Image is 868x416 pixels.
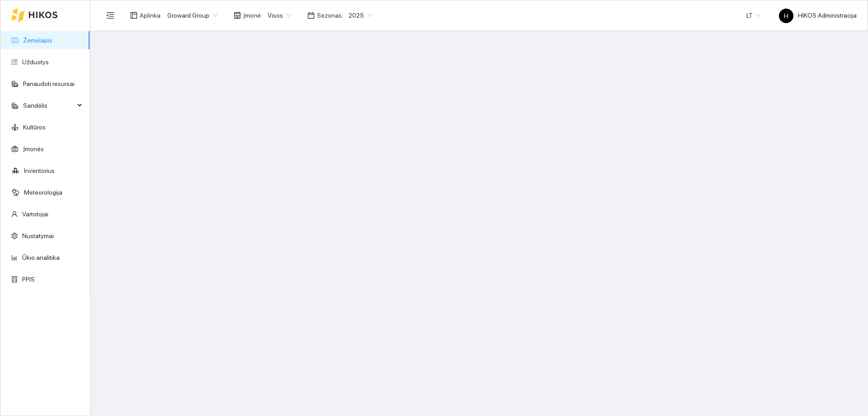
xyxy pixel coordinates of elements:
[234,12,241,19] span: shop
[243,10,262,20] span: Įmonė :
[317,10,343,20] span: Sezonas :
[268,9,291,22] span: Visos
[22,58,49,66] a: Užduotys
[130,12,137,19] span: layout
[23,37,52,44] a: Žemėlapis
[784,9,788,23] span: H
[22,276,35,283] a: PPIS
[23,145,44,153] a: Įmonės
[140,10,162,20] span: Aplinka :
[24,167,55,174] a: Inventorius
[101,6,119,24] button: menu-fold
[349,9,372,22] span: 2025
[23,96,75,115] span: Sandėlis
[22,232,54,239] a: Nustatymai
[167,9,217,22] span: Groward Group
[22,254,60,261] a: Ūkio analitika
[23,124,46,131] a: Kultūros
[22,210,48,218] a: Vartotojai
[746,9,761,22] span: LT
[106,11,114,19] span: menu-fold
[24,189,62,196] a: Meteorologija
[307,12,315,19] span: calendar
[779,12,857,19] span: HIKOS Administracija
[23,80,75,87] a: Panaudoti resursai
